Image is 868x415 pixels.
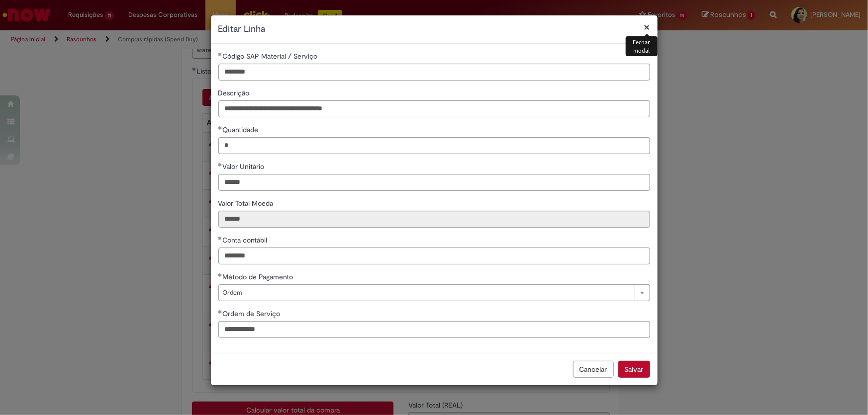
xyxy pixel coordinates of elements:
[218,310,223,314] span: Obrigatório Preenchido
[218,273,223,277] span: Obrigatório Preenchido
[218,174,650,191] input: Valor Unitário
[618,361,650,378] button: Salvar
[218,52,223,56] span: Obrigatório Preenchido
[223,309,283,318] span: Ordem de Serviço
[218,64,650,81] input: Código SAP Material / Serviço
[644,22,650,32] button: Fechar modal
[218,199,276,208] span: Somente leitura - Valor Total Moeda
[223,125,261,134] span: Quantidade
[573,361,614,378] button: Cancelar
[218,137,650,154] input: Quantidade
[218,100,650,117] input: Descrição
[218,126,223,130] span: Obrigatório Preenchido
[223,162,267,171] span: Valor Unitário
[626,36,657,56] div: Fechar modal
[218,321,650,338] input: Ordem de Serviço
[218,236,223,240] span: Obrigatório Preenchido
[223,272,295,281] span: Método de Pagamento
[223,236,270,245] span: Conta contábil
[218,23,650,36] h2: Editar Linha
[223,52,320,61] span: Código SAP Material / Serviço
[218,163,223,166] span: Obrigatório Preenchido
[223,285,630,301] span: Ordem
[218,211,650,228] input: Valor Total Moeda
[218,88,252,97] span: Descrição
[218,248,650,264] input: Conta contábil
